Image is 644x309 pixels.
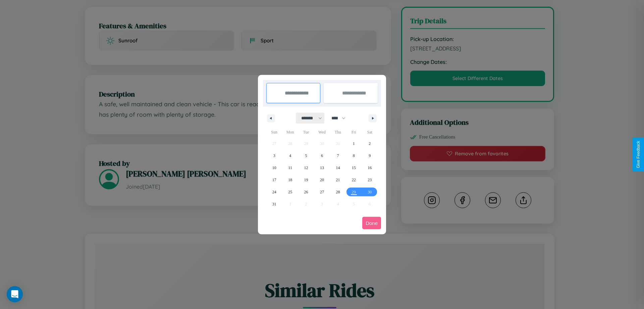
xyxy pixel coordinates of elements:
[282,186,298,198] button: 25
[266,150,282,162] button: 3
[346,138,362,150] button: 1
[305,150,307,162] span: 5
[336,162,340,174] span: 14
[266,127,282,138] span: Sun
[298,127,314,138] span: Tue
[314,186,330,198] button: 27
[266,198,282,210] button: 31
[282,162,298,174] button: 11
[346,127,362,138] span: Fri
[266,186,282,198] button: 24
[314,162,330,174] button: 13
[298,186,314,198] button: 26
[330,186,346,198] button: 28
[7,286,23,302] div: Open Intercom Messenger
[320,174,324,186] span: 20
[362,217,381,229] button: Done
[320,162,324,174] span: 13
[288,174,292,186] span: 18
[304,174,308,186] span: 19
[321,150,323,162] span: 6
[337,150,339,162] span: 7
[272,186,276,198] span: 24
[298,150,314,162] button: 5
[288,186,292,198] span: 25
[314,127,330,138] span: Wed
[304,186,308,198] span: 26
[272,174,276,186] span: 17
[282,150,298,162] button: 4
[272,162,276,174] span: 10
[330,162,346,174] button: 14
[336,186,340,198] span: 28
[362,138,378,150] button: 2
[272,198,276,210] span: 31
[282,127,298,138] span: Mon
[336,174,340,186] span: 21
[298,174,314,186] button: 19
[352,186,356,198] span: 29
[362,150,378,162] button: 9
[368,174,372,186] span: 23
[346,162,362,174] button: 15
[314,150,330,162] button: 6
[368,162,372,174] span: 16
[353,150,355,162] span: 8
[362,186,378,198] button: 30
[320,186,324,198] span: 27
[288,162,292,174] span: 11
[330,174,346,186] button: 21
[266,174,282,186] button: 17
[353,138,355,150] span: 1
[346,186,362,198] button: 29
[298,162,314,174] button: 12
[330,127,346,138] span: Thu
[304,162,308,174] span: 12
[362,174,378,186] button: 23
[289,150,291,162] span: 4
[346,174,362,186] button: 22
[346,150,362,162] button: 8
[636,141,641,168] div: Give Feedback
[314,174,330,186] button: 20
[369,138,371,150] span: 2
[368,186,372,198] span: 30
[282,174,298,186] button: 18
[273,150,275,162] span: 3
[362,127,378,138] span: Sat
[330,150,346,162] button: 7
[369,150,371,162] span: 9
[352,162,356,174] span: 15
[352,174,356,186] span: 22
[362,162,378,174] button: 16
[266,162,282,174] button: 10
